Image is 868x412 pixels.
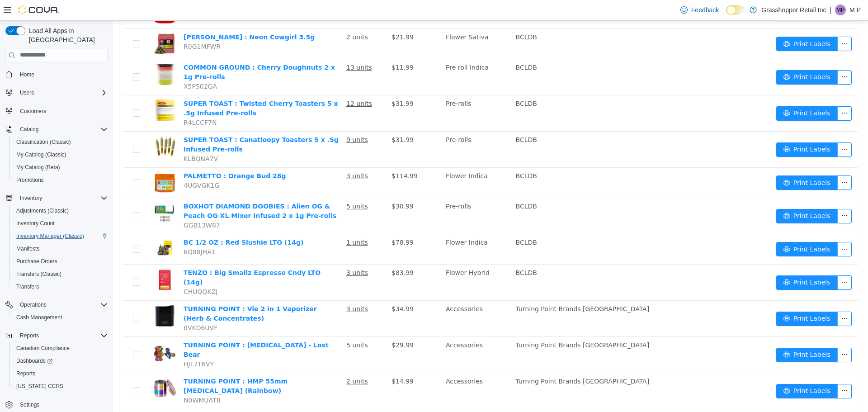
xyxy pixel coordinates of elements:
span: Adjustments (Classic) [16,207,69,214]
span: Reports [16,330,108,341]
span: Operations [16,299,108,310]
span: HJL7T6VY [71,340,101,347]
button: icon: ellipsis [724,16,739,30]
td: Pre roll Indica [329,38,399,75]
span: Catalog [16,124,108,135]
img: Cova [18,5,59,14]
span: $21.99 [278,13,301,20]
span: Load All Apps in [GEOGRAPHIC_DATA] [25,26,108,44]
button: icon: ellipsis [724,122,739,136]
td: Flower Indica [329,147,399,177]
span: Inventory [16,193,108,204]
p: Grasshopper Retail Inc [761,5,826,15]
span: KLBQNA7V [71,134,105,142]
img: PALMETTO : Orange Bud 28g hero shot [41,151,63,173]
span: Turning Point Brands [GEOGRAPHIC_DATA] [403,357,537,364]
u: 5 units [233,182,255,189]
span: 6Q88JHA1 [71,227,103,235]
span: Users [20,89,34,96]
span: Home [16,69,108,80]
u: 3 units [233,248,255,256]
a: Inventory Manager (Classic) [13,231,88,242]
img: SUPER TOAST : Canatloopy Toasters 5 x .5g Infused Pre-rolls hero shot [41,114,63,137]
span: Classification (Classic) [16,138,71,146]
td: Accessories [329,316,399,352]
span: Home [20,71,34,78]
u: 2 units [233,13,255,20]
span: X5P502GA [71,62,104,69]
a: Dashboards [9,355,111,367]
a: My Catalog (Classic) [13,149,70,160]
span: Turning Point Brands [GEOGRAPHIC_DATA] [403,284,537,292]
button: My Catalog (Beta) [9,161,111,174]
button: icon: ellipsis [724,49,739,64]
button: icon: printerPrint Labels [663,155,725,169]
button: icon: ellipsis [724,291,739,305]
button: Reports [2,329,111,342]
span: $30.99 [278,182,301,189]
span: N0WMUAT8 [71,376,108,383]
a: Dashboards [13,355,56,366]
button: icon: printerPrint Labels [663,327,725,341]
img: BC 1/2 OZ : Red Slushie LTO (14g) hero shot [41,217,63,240]
span: $31.99 [278,79,301,86]
span: Transfers (Classic) [16,270,61,278]
button: icon: ellipsis [724,327,739,341]
span: GGB13W87 [71,201,107,208]
button: Settings [2,398,111,411]
a: Manifests [13,243,43,254]
button: Inventory [2,192,111,204]
span: Classification (Classic) [13,137,108,147]
button: Catalog [2,123,111,136]
a: Settings [16,399,43,410]
button: icon: ellipsis [724,188,739,203]
img: BC SMALLS : Neon Cowgirl 3.5g hero shot [41,12,63,34]
a: PALMETTO : Orange Bud 28g [71,152,173,159]
a: Classification (Classic) [13,137,75,147]
a: Reports [13,368,39,379]
span: Transfers [13,281,108,292]
button: icon: printerPrint Labels [663,85,725,100]
button: Operations [2,298,111,311]
a: Cash Management [13,312,66,323]
span: My Catalog (Beta) [16,164,60,171]
button: Canadian Compliance [9,342,111,355]
button: Catalog [16,124,42,135]
td: Accessories [329,352,399,388]
button: icon: ellipsis [724,155,739,169]
span: Customers [16,105,108,117]
input: Dark Mode [726,5,745,15]
span: Inventory Count [13,218,108,229]
span: BCLDB [403,79,424,86]
span: Purchase Orders [16,258,57,265]
span: Inventory Manager (Classic) [16,232,84,240]
button: Reports [16,330,42,341]
span: Settings [16,399,108,410]
button: Promotions [9,174,111,186]
p: M P [849,5,861,15]
a: TENZO : Big Smallz Espresso Cndy LTO (14g) [71,248,208,265]
span: $114.99 [278,152,305,159]
span: $31.99 [278,115,301,123]
button: Inventory [16,193,46,204]
a: Purchase Orders [13,256,61,267]
span: My Catalog (Beta) [13,162,108,173]
span: Dashboards [16,357,52,365]
img: TURNING POINT : Vie 2 in 1 Vaporizer (Herb & Concentrates) hero shot [41,284,63,306]
u: 1 units [233,218,255,225]
u: 3 units [233,152,255,159]
a: Transfers [13,281,42,292]
img: TENZO : Big Smallz Espresso Cndy LTO (14g) hero shot [41,247,63,270]
span: $11.99 [278,43,301,50]
span: BCLDB [403,115,424,123]
span: Reports [13,368,108,379]
button: icon: printerPrint Labels [663,16,725,30]
button: Home [2,68,111,81]
td: Pre-rolls [329,111,399,147]
a: Inventory Count [13,218,58,229]
span: CHUQQKZJ [71,267,105,275]
button: Adjustments (Classic) [9,204,111,217]
span: Reports [16,370,35,377]
button: Users [16,87,38,98]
